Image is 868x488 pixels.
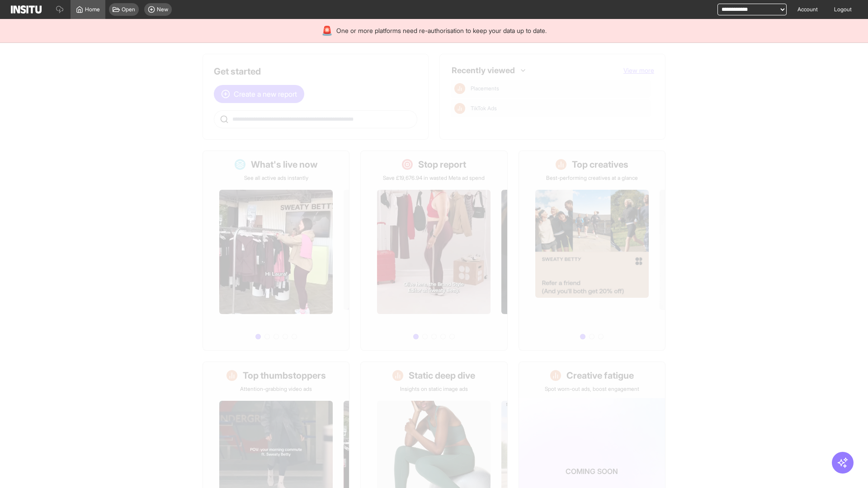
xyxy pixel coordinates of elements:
img: Logo [11,5,42,14]
span: New [157,6,168,13]
div: 🚨 [321,24,333,37]
span: Open [122,6,135,13]
span: Home [85,6,100,13]
span: One or more platforms need re-authorisation to keep your data up to date. [336,26,547,35]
